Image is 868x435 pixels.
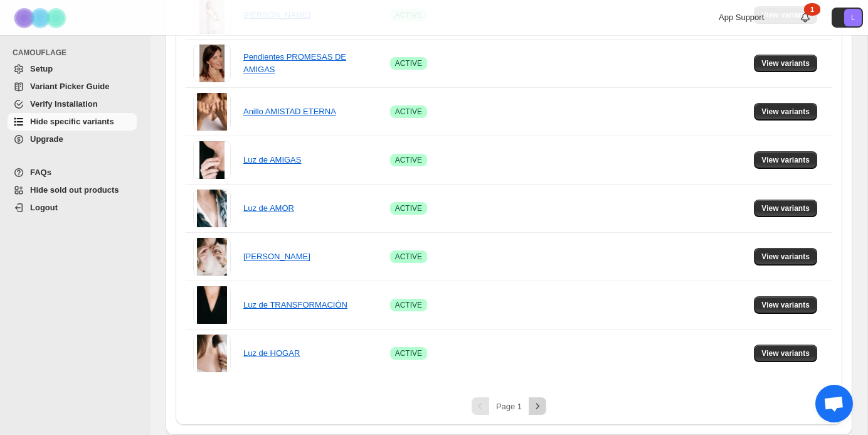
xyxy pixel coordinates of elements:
[761,203,810,213] span: View variants
[799,11,812,24] a: 1
[30,99,98,109] span: Verify Installation
[30,168,51,177] span: FAQs
[395,300,422,310] span: ACTIVE
[30,203,58,212] span: Logout
[496,402,522,411] span: Page 1
[761,348,810,358] span: View variants
[8,164,137,181] a: FAQs
[186,397,832,415] nav: Pagination
[804,3,820,16] div: 1
[243,203,294,213] a: Luz de AMOR
[395,155,422,165] span: ACTIVE
[815,385,853,422] a: Chat öffnen
[832,8,863,28] button: Avatar with initials L
[529,397,546,415] button: Next
[851,14,855,21] text: L
[761,58,810,68] span: View variants
[395,203,422,213] span: ACTIVE
[30,82,109,91] span: Variant Picker Guide
[30,117,114,126] span: Hide specific variants
[243,155,302,164] a: Luz de AMIGAS
[243,107,336,116] a: Anillo AMISTAD ETERNA
[8,113,137,131] a: Hide specific variants
[30,134,63,144] span: Upgrade
[8,60,137,78] a: Setup
[243,52,346,74] a: Pendientes PROMESAS DE AMIGAS
[8,199,137,217] a: Logout
[13,48,142,58] span: CAMOUFLAGE
[243,300,347,309] a: Luz de TRANSFORMACIÓN
[10,1,73,35] img: Camouflage
[754,296,817,314] button: View variants
[754,200,817,217] button: View variants
[761,107,810,117] span: View variants
[761,155,810,165] span: View variants
[754,345,817,362] button: View variants
[8,78,137,95] a: Variant Picker Guide
[30,185,119,195] span: Hide sold out products
[8,95,137,113] a: Verify Installation
[754,103,817,121] button: View variants
[395,58,422,68] span: ACTIVE
[719,13,764,22] span: App Support
[243,348,300,358] a: Luz de HOGAR
[395,252,422,262] span: ACTIVE
[8,181,137,199] a: Hide sold out products
[761,252,810,262] span: View variants
[395,107,422,117] span: ACTIVE
[754,151,817,169] button: View variants
[30,64,53,73] span: Setup
[395,348,422,358] span: ACTIVE
[844,9,862,26] span: Avatar with initials L
[761,300,810,310] span: View variants
[754,248,817,266] button: View variants
[754,55,817,72] button: View variants
[243,252,310,261] a: [PERSON_NAME]
[8,131,137,148] a: Upgrade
